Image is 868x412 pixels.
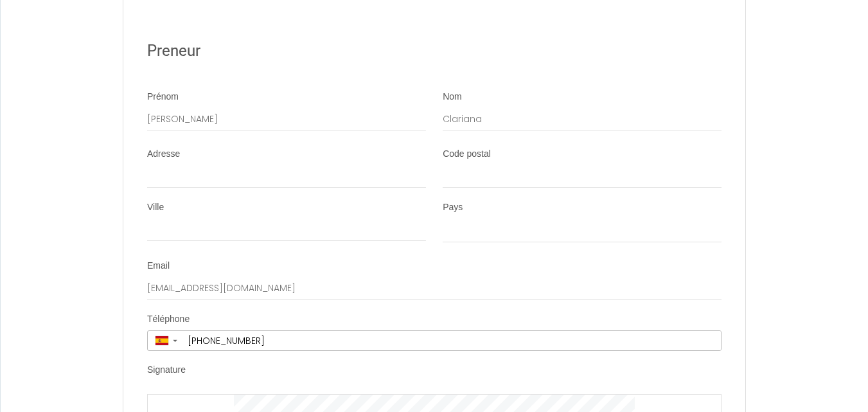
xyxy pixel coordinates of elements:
span: ▼ [172,338,179,343]
label: Prénom [147,91,179,103]
label: Ville [147,201,164,214]
label: Adresse [147,148,180,161]
label: Code postal [443,148,491,161]
h2: Preneur [147,39,722,64]
label: Nom [443,91,462,103]
label: Email [147,260,170,273]
label: Signature [147,364,186,377]
label: Téléphone [147,313,190,326]
label: Pays [443,201,463,214]
input: +34 612 34 56 78 [183,331,721,350]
